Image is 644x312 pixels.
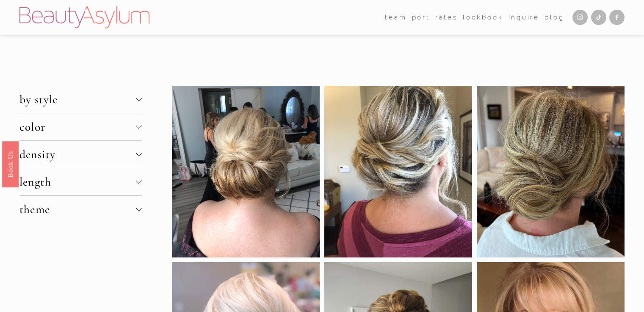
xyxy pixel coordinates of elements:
a: Inquire [509,11,540,24]
button: color [19,113,142,140]
img: Beauty Asylum | Bridal Hair &amp; Makeup Charlotte &amp; Atlanta [19,6,149,28]
button: length [19,168,142,195]
a: port [412,11,430,24]
a: TikTok [591,10,606,25]
span: team [385,12,406,23]
a: Book Us [2,141,19,187]
button: by style [19,86,142,113]
a: Facebook [609,10,625,25]
button: density [19,141,142,168]
a: Rates [435,11,458,24]
a: Instagram [572,10,588,25]
a: folder dropdown [385,11,406,24]
span: theme [19,202,136,216]
a: Blog [544,11,564,24]
span: density [19,147,136,161]
a: Lookbook [463,11,503,24]
button: theme [19,196,142,223]
span: color [19,120,136,134]
span: by style [19,92,136,107]
span: length [19,175,136,189]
